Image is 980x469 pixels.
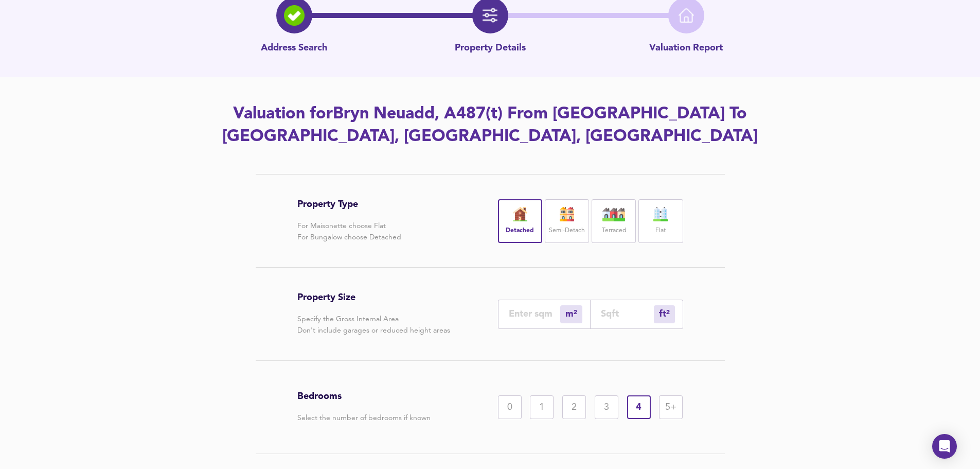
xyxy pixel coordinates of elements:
[560,305,582,323] div: m²
[199,103,781,148] h2: Valuation for Bryn Neuadd, A487(t) From [GEOGRAPHIC_DATA] To [GEOGRAPHIC_DATA], [GEOGRAPHIC_DATA]...
[595,395,618,419] div: 3
[530,395,554,419] div: 1
[638,199,683,243] div: Flat
[601,308,654,319] input: Sqft
[483,8,498,23] img: filter-icon
[627,395,651,419] div: 4
[284,5,305,26] img: search-icon
[455,42,526,55] p: Property Details
[545,199,589,243] div: Semi-Detach
[932,434,957,459] div: Open Intercom Messenger
[679,8,694,23] img: home-icon
[654,305,675,323] div: m²
[297,391,431,402] h3: Bedrooms
[509,308,560,319] input: Enter sqm
[507,207,533,221] img: house-icon
[554,207,580,221] img: house-icon
[655,224,666,237] label: Flat
[297,199,401,210] h3: Property Type
[592,199,636,243] div: Terraced
[602,224,626,237] label: Terraced
[648,207,673,221] img: flat-icon
[549,224,585,237] label: Semi-Detach
[498,395,522,419] div: 0
[498,199,542,243] div: Detached
[297,220,401,243] p: For Maisonette choose Flat For Bungalow choose Detached
[261,42,327,55] p: Address Search
[297,412,431,424] p: Select the number of bedrooms if known
[506,224,534,237] label: Detached
[562,395,586,419] div: 2
[297,292,450,303] h3: Property Size
[297,314,450,336] p: Specify the Gross Internal Area Don't include garages or reduced height areas
[659,395,683,419] div: 5+
[601,207,627,221] img: house-icon
[649,42,723,55] p: Valuation Report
